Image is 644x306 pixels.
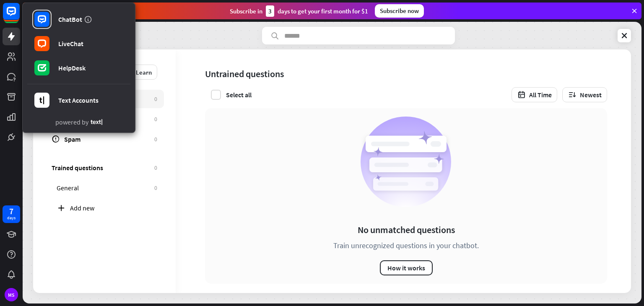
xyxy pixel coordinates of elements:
a: General 0 [50,179,164,197]
div: 0 [154,95,157,103]
div: Spam [64,135,150,143]
button: Open LiveChat chat widget [7,3,32,29]
div: Select all [226,91,252,99]
div: 0 [154,115,157,123]
div: General [57,184,150,192]
div: Subscribe now [375,4,424,18]
div: days [7,215,16,221]
div: Subscribe in days to get your first month for $1 [230,5,368,17]
a: Trained questions 0 [45,158,164,177]
button: Newest [562,87,607,102]
div: 3 [266,5,274,17]
div: Untrained questions [205,68,284,80]
div: 7 [9,207,13,215]
div: Train unrecognized questions in your chatbot. [333,241,479,250]
div: 0 [154,135,157,143]
a: 7 days [3,205,20,223]
span: Learn [136,68,152,76]
div: 0 [154,184,157,192]
div: No unmatched questions [358,224,455,236]
div: Add new [70,204,157,212]
div: MS [5,288,18,301]
div: 0 [154,164,157,171]
button: All Time [512,87,557,102]
a: Spam 0 [45,130,164,148]
div: Trained questions [52,163,150,172]
button: How it works [380,260,433,275]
